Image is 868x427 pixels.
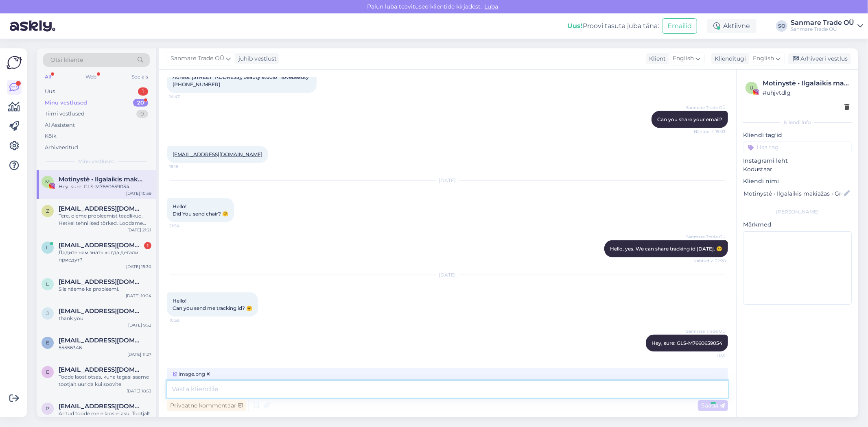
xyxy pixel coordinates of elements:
[694,129,726,135] span: Nähtud ✓ 15:03
[776,20,787,32] div: SO
[46,244,49,251] span: l
[7,55,22,70] img: Askly Logo
[652,340,722,346] span: Hey, sure: GLS-M7660659054
[45,87,55,96] div: Uus
[59,205,143,212] span: zazelo@gmail.com
[138,87,148,96] div: 1
[743,157,852,165] p: Instagrami leht
[169,223,200,229] span: 21:54
[707,19,756,33] div: Aktiivne
[78,158,115,165] span: Minu vestlused
[59,410,151,425] div: Antud toode meie laos ei asu. Tootjalt saame tellida 8 tööpäevaga umbes Teie aadressile.
[743,141,852,153] input: Lisa tag
[673,54,694,63] span: English
[791,26,854,33] div: Sanmare Trade OÜ
[693,258,726,264] span: Nähtud ✓ 22:28
[46,310,49,316] span: j
[59,183,151,190] div: Hey, sure: GLS-M7660659054
[46,340,49,346] span: e
[743,208,852,216] div: [PERSON_NAME]
[59,249,151,264] div: Дадите нам знать когда детали приедут?
[45,99,87,107] div: Minu vestlused
[59,373,151,388] div: Toode laost otsas, kuna tagasi saame tootjalt uurida kui soovite
[126,264,151,270] div: [DATE] 15:30
[59,315,151,322] div: thank you
[59,285,151,293] div: Siis näeme ka probleemi.
[173,298,252,311] span: Hello! Can you send me tracking id? 🤗
[127,388,151,394] div: [DATE] 18:53
[646,54,666,63] div: Klient
[46,369,49,375] span: e
[567,21,659,31] div: Proovi tasuta juba täna:
[763,78,849,88] div: Motinystė • Ilgalaikis makiažas • Greiti receptai
[169,317,200,323] span: 10:59
[59,278,143,285] span: laurakivik@gmail.com
[45,144,78,152] div: Arhiveeritud
[59,366,143,373] span: evelinamusaelyan777@gmail.com
[126,190,151,196] div: [DATE] 10:59
[133,99,148,107] div: 20
[169,163,200,170] span: 15:18
[743,119,852,126] div: Kliendi info
[127,227,151,233] div: [DATE] 21:21
[59,176,143,183] span: Motinystė • Ilgalaikis makiažas • Greiti receptai
[46,179,50,185] span: M
[59,212,151,227] div: Tere, oleme probleemist teadlikud. Hetkel tehnilised tõrked. Loodame pühapäeval [PERSON_NAME]. Va...
[791,20,854,26] div: Sanmare Trade OÜ
[686,234,726,240] span: Sanmare Trade OÜ
[711,54,746,63] div: Klienditugi
[610,246,722,252] span: Hello, yes. We can share tracking id [DATE]. 😉
[743,165,852,174] p: Kodustaar
[167,177,728,184] div: [DATE]
[173,203,228,217] span: Hello! Did You send chair? 🤗
[127,351,151,357] div: [DATE] 11:27
[235,54,277,63] div: juhib vestlust
[743,131,852,139] p: Kliendi tag'id
[46,208,49,214] span: z
[144,242,151,249] div: 1
[59,337,143,344] span: evelinamusaelyan777@gmail.com
[743,220,852,229] p: Märkmed
[788,53,851,64] div: Arhiveeri vestlus
[43,72,52,82] div: All
[482,3,501,10] span: Luba
[45,132,57,140] div: Kõik
[59,344,151,351] div: 55556346
[126,293,151,299] div: [DATE] 10:24
[657,116,722,122] span: Can you share your email?
[686,328,726,334] span: Sanmare Trade OÜ
[130,72,150,82] div: Socials
[45,121,75,129] div: AI Assistent
[167,271,728,279] div: [DATE]
[45,110,85,118] div: Tiimi vestlused
[59,242,143,249] span: lenchikshvydka@gmail.com
[59,307,143,315] span: jila.svicevic@gmail.com
[791,20,863,33] a: Sanmare Trade OÜSanmare Trade OÜ
[173,151,262,157] a: [EMAIL_ADDRESS][DOMAIN_NAME]
[750,85,754,91] span: u
[46,405,50,412] span: p
[686,105,726,111] span: Sanmare Trade OÜ
[753,54,774,63] span: English
[46,281,49,287] span: l
[662,18,697,34] button: Emailid
[59,403,143,410] span: peeter.mail@mail.ee
[169,94,200,100] span: 14:47
[128,322,151,328] div: [DATE] 9:52
[136,110,148,118] div: 0
[743,177,852,185] p: Kliendi nimi
[84,72,98,82] div: Web
[695,352,726,358] span: 11:01
[567,22,583,30] b: Uus!
[171,54,224,63] span: Sanmare Trade OÜ
[50,56,83,64] span: Otsi kliente
[743,189,842,198] input: Lisa nimi
[763,88,849,97] div: # uhjvtdlg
